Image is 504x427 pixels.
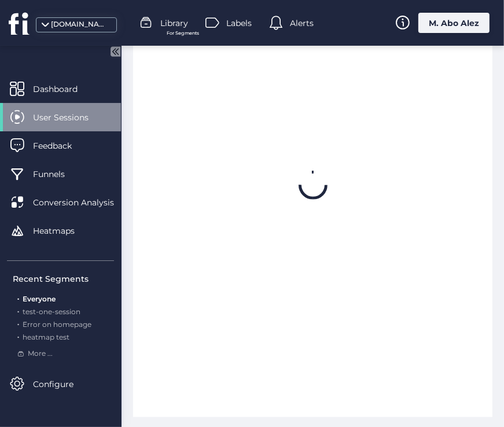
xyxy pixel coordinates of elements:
[23,320,91,329] span: Error on homepage
[33,196,131,209] span: Conversion Analysis
[28,348,53,359] span: More ...
[23,307,80,316] span: test-one-session
[23,295,56,303] span: Everyone
[160,17,188,30] span: Library
[226,17,252,30] span: Labels
[33,224,92,237] span: Heatmaps
[17,318,19,329] span: .
[33,139,89,152] span: Feedback
[418,13,490,33] div: M. Abo Alez
[33,168,82,181] span: Funnels
[17,330,19,341] span: .
[17,305,19,316] span: .
[51,19,109,30] div: [DOMAIN_NAME]
[23,333,69,341] span: heatmap test
[290,17,314,30] span: Alerts
[33,83,95,95] span: Dashboard
[33,378,91,391] span: Configure
[167,30,199,37] span: For Segments
[17,292,19,303] span: .
[33,111,106,124] span: User Sessions
[13,273,114,285] div: Recent Segments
